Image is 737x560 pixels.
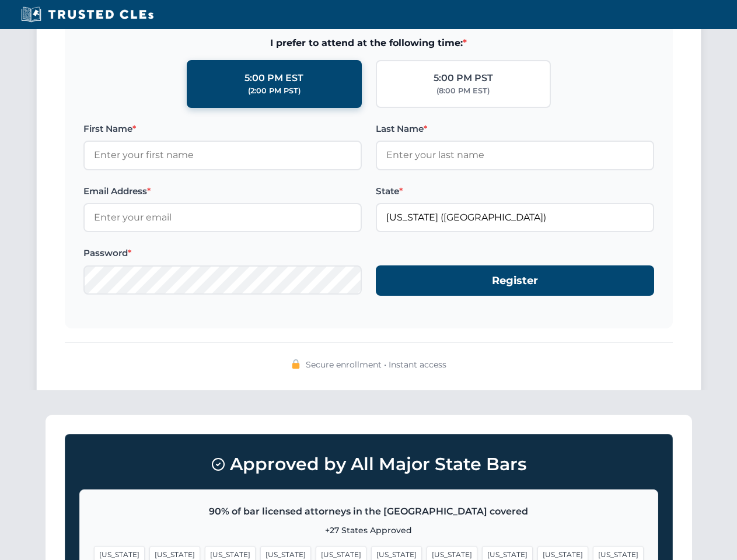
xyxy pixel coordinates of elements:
[291,359,301,369] img: 🔒
[436,85,490,97] div: (8:00 PM EST)
[376,122,654,136] label: Last Name
[248,85,301,97] div: (2:00 PM PST)
[18,6,157,23] img: Trusted CLEs
[376,184,654,198] label: State
[83,246,362,260] label: Password
[376,141,654,170] input: Enter your last name
[79,449,658,480] h3: Approved by All Major State Bars
[94,524,644,537] p: +27 States Approved
[434,71,493,86] div: 5:00 PM PST
[376,265,654,296] button: Register
[244,71,303,86] div: 5:00 PM EST
[94,504,644,519] p: 90% of bar licensed attorneys in the [GEOGRAPHIC_DATA] covered
[376,203,654,232] input: California (CA)
[83,122,362,136] label: First Name
[83,203,362,232] input: Enter your email
[306,358,446,371] span: Secure enrollment • Instant access
[83,184,362,198] label: Email Address
[83,141,362,170] input: Enter your first name
[83,36,654,51] span: I prefer to attend at the following time:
